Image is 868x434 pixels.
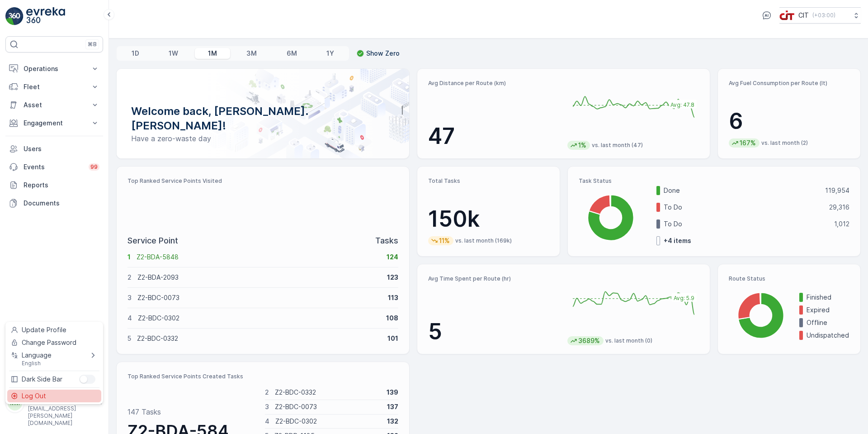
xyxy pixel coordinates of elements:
[24,119,85,128] p: Engagement
[428,205,549,233] p: 150k
[386,314,398,323] p: 108
[26,7,65,25] img: logo_light-DOdMpM7g.png
[5,158,103,176] a: Events99
[739,138,757,148] p: 167%
[265,402,269,411] p: 3
[729,80,849,87] p: Avg Fuel Consumption per Route (lt)
[127,293,132,302] p: 3
[127,406,161,417] p: 147 Tasks
[5,7,24,25] img: logo
[131,133,395,144] p: Have a zero-waste day
[825,186,849,195] p: 119,954
[131,104,395,133] p: Welcome back, [PERSON_NAME].[PERSON_NAME]!
[24,144,99,153] p: Users
[275,402,382,411] p: Z2-BDC-0073
[592,142,643,149] p: vs. last month (47)
[265,388,269,397] p: 2
[428,318,560,345] p: 5
[729,108,849,135] p: 6
[5,114,103,132] button: Engagement
[807,331,849,340] p: Undispatched
[455,237,512,244] p: vs. last month (169k)
[24,82,85,91] p: Fleet
[127,334,131,343] p: 5
[829,203,849,212] p: 29,316
[24,100,85,110] p: Asset
[664,236,691,245] p: + 4 items
[5,380,103,427] button: MM[PERSON_NAME].[PERSON_NAME][PERSON_NAME][EMAIL_ADDRESS][PERSON_NAME][DOMAIN_NAME]
[127,314,132,323] p: 4
[387,253,398,262] p: 124
[246,49,257,58] p: 3M
[387,402,398,411] p: 137
[127,373,398,380] p: Top Ranked Service Points Created Tasks
[137,293,382,302] p: Z2-BDC-0073
[22,351,52,360] span: Language
[807,293,849,302] p: Finished
[287,49,297,58] p: 6M
[127,177,398,185] p: Top Ranked Service Points Visited
[24,162,83,172] p: Events
[375,234,398,247] p: Tasks
[28,398,96,427] p: [PERSON_NAME][EMAIL_ADDRESS][PERSON_NAME][DOMAIN_NAME]
[5,78,103,96] button: Fleet
[275,417,382,426] p: Z2-BDC-0302
[22,325,66,334] span: Update Profile
[779,10,795,20] img: cit-logo_pOk6rL0.png
[208,49,217,58] p: 1M
[169,49,178,58] p: 1W
[5,96,103,114] button: Asset
[5,176,103,194] a: Reports
[22,360,52,367] span: English
[137,253,381,262] p: Z2-BDA-5848
[24,181,99,190] p: Reports
[265,417,269,426] p: 4
[605,337,652,344] p: vs. last month (0)
[387,273,398,282] p: 123
[24,64,85,73] p: Operations
[438,236,451,245] p: 11%
[428,123,560,150] p: 47
[5,140,103,158] a: Users
[22,375,62,384] span: Dark Side Bar
[326,49,334,58] p: 1Y
[366,49,400,58] p: Show Zero
[127,234,178,247] p: Service Point
[664,203,823,212] p: To Do
[88,41,97,48] p: ⌘B
[798,11,809,20] p: CIT
[664,186,819,195] p: Done
[137,273,381,282] p: Z2-BDA-2093
[812,12,835,19] p: ( +03:00 )
[579,177,849,185] p: Task Status
[577,336,601,345] p: 3689%
[761,139,808,147] p: vs. last month (2)
[127,253,131,262] p: 1
[779,7,861,24] button: CIT(+03:00)
[388,293,398,302] p: 113
[22,391,46,401] span: Log Out
[807,305,849,315] p: Expired
[137,334,382,343] p: Z2-BDC-0332
[24,199,99,208] p: Documents
[138,314,380,323] p: Z2-BDC-0302
[428,177,549,185] p: Total Tasks
[428,275,560,282] p: Avg Time Spent per Route (hr)
[387,334,398,343] p: 101
[729,275,849,282] p: Route Status
[428,80,560,87] p: Avg Distance per Route (km)
[132,49,139,58] p: 1D
[807,318,849,327] p: Offline
[664,219,828,229] p: To Do
[275,388,381,397] p: Z2-BDC-0332
[387,388,398,397] p: 139
[90,163,98,171] p: 99
[5,322,103,404] ul: Menu
[577,141,587,150] p: 1%
[22,338,76,347] span: Change Password
[5,194,103,212] a: Documents
[5,60,103,78] button: Operations
[387,417,398,426] p: 132
[834,219,849,229] p: 1,012
[127,273,132,282] p: 2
